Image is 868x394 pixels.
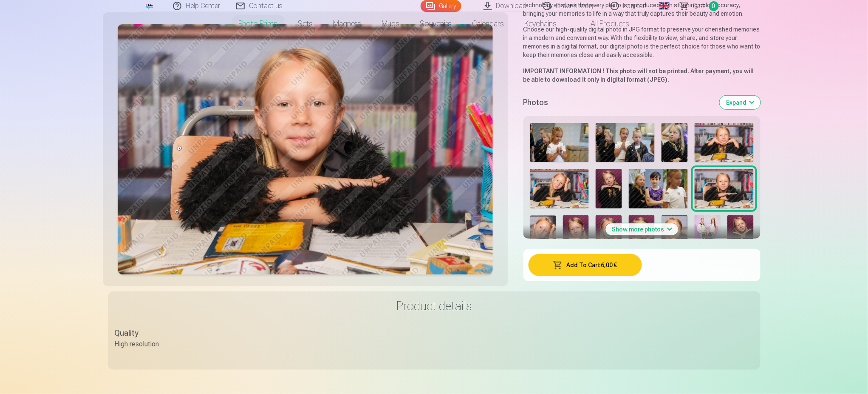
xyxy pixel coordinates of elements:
a: Magnets [323,12,372,36]
a: Sets [288,12,323,36]
a: Calendars [462,12,515,36]
a: Photo prints [229,12,288,36]
strong: This photo will not be printed. After payment, you will be able to download it only in digital fo... [523,68,754,83]
button: Add To Cart:6,00 € [529,254,642,276]
p: Choose our high-quality digital photo in JPG format to preserve your cherished memories in a mode... [523,25,761,59]
button: Show more photos [605,223,678,235]
div: Quality [115,327,159,339]
a: Mugs [372,12,410,36]
a: Keychains [515,12,567,36]
a: Souvenirs [410,12,462,36]
h3: Product details [115,298,754,314]
span: Сart [693,1,706,11]
button: Expand [720,96,761,109]
a: All products [567,12,640,36]
h5: Photos [523,97,713,108]
strong: IMPORTANT INFORMATION ! [523,68,605,74]
div: High resolution [115,339,159,349]
img: /fa1 [144,3,154,9]
span: 0 [709,1,719,11]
